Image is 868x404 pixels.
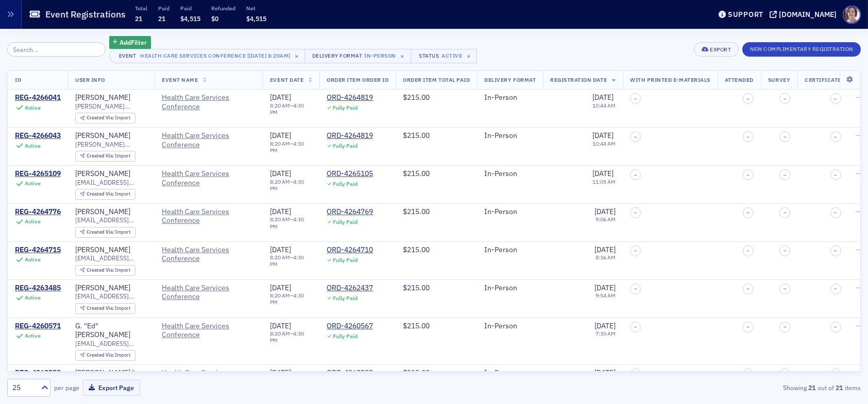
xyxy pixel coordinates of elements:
[843,6,861,24] span: Profile
[15,322,61,331] a: REG-4260571
[312,52,363,59] div: Delivery Format
[770,11,840,18] button: [DOMAIN_NAME]
[75,140,147,148] span: [PERSON_NAME][EMAIL_ADDRESS][PERSON_NAME][DOMAIN_NAME]
[594,245,616,254] span: [DATE]
[742,44,861,53] a: New Complimentary Registration
[333,143,358,149] div: Fully Paid
[54,383,79,392] label: per page
[75,350,135,361] div: Created Via: Import
[595,330,616,337] time: 7:30 AM
[403,321,430,330] span: $215.00
[140,50,291,61] div: Health Care Services Conference [[DATE] 8:20am]
[327,284,373,293] a: ORD-4262437
[270,140,290,147] time: 8:20 AM
[333,333,358,340] div: Fully Paid
[162,169,256,187] span: Health Care Services Conference
[784,209,787,216] span: –
[634,172,637,178] span: –
[592,102,616,109] time: 10:44 AM
[180,14,200,23] span: $4,515
[270,93,291,102] span: [DATE]
[327,76,388,83] span: Order Item Order ID
[270,368,291,377] span: [DATE]
[595,292,616,299] time: 9:54 AM
[333,219,358,225] div: Fully Paid
[592,178,616,185] time: 11:05 AM
[856,93,861,102] span: —
[87,229,115,235] span: Created Via :
[594,283,616,292] span: [DATE]
[747,209,750,216] span: –
[162,368,256,387] a: Health Care Services Conference
[87,191,131,197] div: Import
[747,324,750,330] span: –
[270,140,312,154] div: –
[87,353,131,358] div: Import
[270,102,304,116] time: 4:30 PM
[441,52,462,59] div: Active
[162,207,256,225] a: Health Care Services Conference
[12,382,35,393] div: 25
[15,207,61,217] div: REG-4264776
[584,383,861,392] div: Showing out of items
[292,51,301,61] span: ×
[327,93,373,102] div: ORD-4264819
[747,286,750,292] span: –
[270,330,290,337] time: 8:20 AM
[25,256,41,263] div: Active
[162,93,256,111] span: Health Care Services Conference
[484,131,536,140] div: In-Person
[75,93,130,102] div: [PERSON_NAME]
[45,8,126,21] h1: Event Registrations
[834,383,845,392] strong: 21
[7,42,106,57] input: Search…
[403,368,430,377] span: $215.00
[87,306,131,311] div: Import
[595,254,616,261] time: 8:36 AM
[834,96,837,102] span: –
[25,294,41,301] div: Active
[87,230,131,235] div: Import
[327,169,373,179] a: ORD-4265105
[634,248,637,254] span: –
[15,368,61,378] a: REG-4260358
[834,209,837,216] span: –
[747,172,750,178] span: –
[87,268,131,273] div: Import
[75,284,130,293] a: [PERSON_NAME]
[784,371,787,377] span: –
[162,284,256,302] a: Health Care Services Conference
[120,38,147,47] span: Add Filter
[75,292,147,300] span: [EMAIL_ADDRESS][DOMAIN_NAME]
[15,131,61,140] a: REG-4266043
[634,209,637,216] span: –
[75,227,135,238] div: Created Via: Import
[246,5,266,12] p: Net
[807,383,818,392] strong: 21
[270,178,290,185] time: 8:20 AM
[270,178,304,192] time: 4:30 PM
[158,5,169,12] p: Paid
[162,131,256,149] a: Health Care Services Conference
[634,96,637,102] span: –
[403,131,430,140] span: $215.00
[592,93,614,102] span: [DATE]
[595,216,616,223] time: 9:06 AM
[364,50,396,61] div: In-Person
[87,352,115,358] span: Created Via :
[180,5,200,12] p: Paid
[592,140,616,147] time: 10:44 AM
[270,292,290,299] time: 8:20 AM
[87,115,131,121] div: Import
[75,322,147,340] a: G. "Ed" [PERSON_NAME]
[270,76,303,83] span: Event Date
[75,151,135,162] div: Created Via: Import
[592,131,614,140] span: [DATE]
